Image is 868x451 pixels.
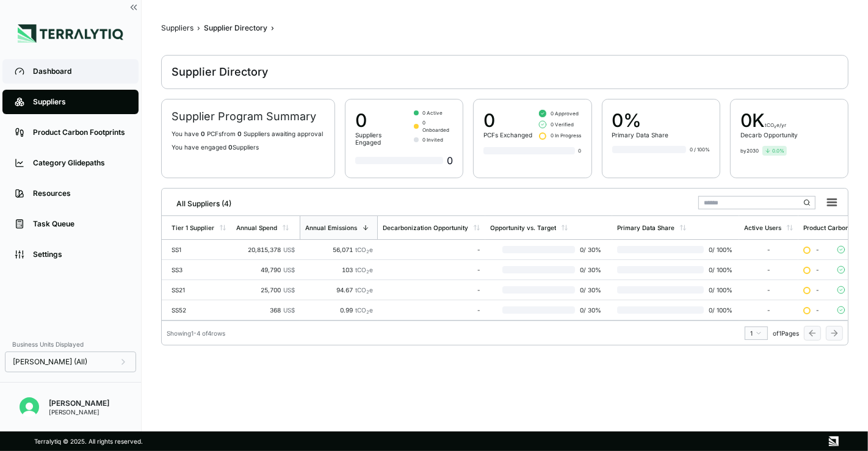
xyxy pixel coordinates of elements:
div: 0 [355,109,409,131]
span: - [816,266,819,273]
div: Annual Spend [236,224,277,231]
div: 0 [483,109,532,131]
span: › [271,23,274,33]
div: Settings [33,250,126,259]
div: - [744,266,794,273]
span: tCO₂e/yr [765,122,786,128]
span: 0 [237,130,242,137]
span: 0 Active [422,109,443,117]
div: Primary Data Share [617,224,675,231]
span: 0.0 % [772,147,784,154]
div: - [744,246,794,253]
div: 20,815,378 [236,246,295,253]
span: 0 / 100 % [704,246,734,253]
span: 0 Invited [422,136,443,143]
img: Logo [18,24,123,43]
sub: 2 [366,309,369,315]
p: You have PCF s from Supplier s awaiting approval [172,130,325,137]
span: 0 Onboarded [422,119,454,134]
div: Showing 1 - 4 of 4 rows [167,330,225,337]
div: - [744,306,794,314]
div: - [383,266,480,273]
div: Tier 1 Supplier [172,224,214,231]
span: 0 / 30 % [575,266,607,273]
div: - [383,286,480,294]
span: tCO e [355,266,373,273]
span: 0 Approved [551,110,579,117]
div: 0 [355,153,453,168]
div: Decarb Opportunity [740,131,798,139]
div: 25,700 [236,286,295,294]
span: tCO e [355,286,373,294]
span: 0 / 100 % [704,266,734,273]
sub: 2 [366,269,369,275]
div: 368 [236,306,295,314]
span: 0 / 100 % [704,286,734,294]
span: tCO e [355,306,373,314]
div: [PERSON_NAME] [49,399,109,408]
span: 0 [228,143,233,151]
img: Mridul Gupta [20,397,39,417]
div: Dashboard [33,67,126,76]
span: US$ [283,266,295,273]
div: SS52 [172,306,226,314]
div: 1 [750,330,762,337]
p: You have engaged Suppliers [172,143,325,151]
sub: 2 [366,249,369,254]
div: SS1 [172,246,226,253]
div: [PERSON_NAME] [49,408,109,416]
button: Open user button [15,392,44,422]
span: 0 / 100 % [704,306,734,314]
span: 0 / 30 % [575,246,607,253]
div: 0 / 100% [690,146,710,153]
div: SS3 [172,266,226,273]
span: of 1 Pages [773,330,799,337]
div: - [744,286,794,294]
span: › [197,23,200,33]
div: 0.99 [305,306,373,314]
span: 0 In Progress [551,132,582,139]
span: [PERSON_NAME] (All) [13,357,87,367]
h2: Supplier Program Summary [172,109,325,124]
div: by 2030 [740,147,759,154]
div: Suppliers Engaged [355,131,409,146]
div: 94.67 [305,286,373,294]
div: 49,790 [236,266,295,273]
span: 0 / 30 % [575,286,607,294]
span: - [816,286,819,294]
div: Product Carbon Footprints [33,128,126,137]
div: Annual Emissions [305,224,357,231]
button: 1 [745,327,768,340]
sub: 2 [366,289,369,295]
span: 0 [201,130,205,137]
div: Supplier Directory [172,65,268,79]
div: - [383,306,480,314]
div: Business Units Displayed [5,337,136,352]
div: 56,071 [305,246,373,253]
div: SS21 [172,286,226,294]
div: All Suppliers (4) [167,194,231,209]
div: Suppliers [33,97,126,107]
div: Resources [33,189,126,198]
span: - [816,306,819,314]
span: US$ [283,286,295,294]
div: Primary Data Share [612,131,669,139]
div: Supplier Directory [204,23,267,33]
div: Decarbonization Opportunity [383,224,468,231]
div: PCFs Exchanged [483,131,532,139]
div: Category Glidepaths [33,158,126,168]
span: US$ [283,246,295,253]
span: 0 Verified [551,121,574,128]
div: 103 [305,266,373,273]
div: 0 [579,147,582,154]
div: Suppliers [161,23,193,33]
div: 0 K [740,109,798,131]
div: Task Queue [33,219,126,229]
span: tCO e [355,246,373,253]
div: - [383,246,480,253]
div: Opportunity vs. Target [490,224,556,231]
span: 0 / 30 % [575,306,607,314]
span: - [816,246,819,253]
div: Active Users [744,224,781,231]
div: 0% [612,109,669,131]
